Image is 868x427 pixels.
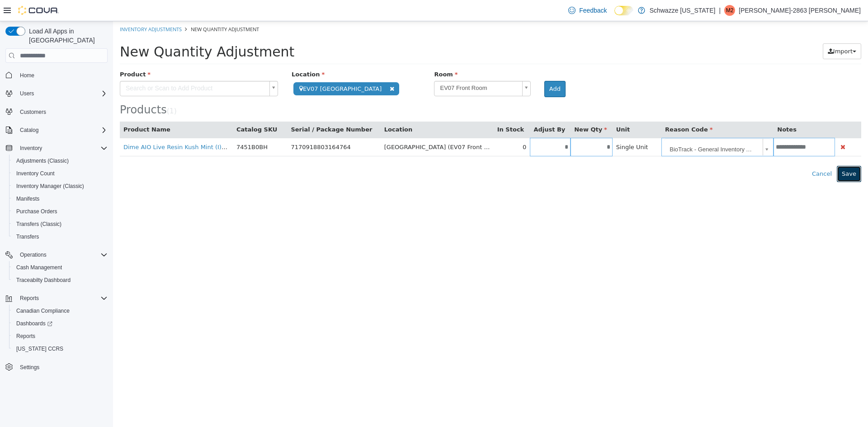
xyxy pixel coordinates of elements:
span: Reports [16,293,108,304]
span: Transfers [13,231,108,242]
button: Settings [2,361,111,374]
span: Home [20,72,34,79]
span: New Qty [461,105,494,112]
button: Adjust By [420,104,454,113]
span: Settings [16,361,108,373]
a: Transfers (Classic) [13,219,65,230]
span: New Quantity Adjustment [78,5,146,11]
a: Inventory Count [13,168,58,179]
span: Search or Scan to Add Product [7,60,153,75]
span: Catalog [16,125,108,136]
span: Inventory Count [13,168,108,179]
button: Location [271,104,301,113]
span: Cash Management [13,262,108,273]
a: Search or Scan to Add Product [7,60,165,75]
a: EV07 Front Room [321,60,417,75]
span: 1 [57,86,61,94]
button: Transfers [9,230,111,243]
span: Purchase Orders [13,206,108,217]
button: Product Name [10,104,59,113]
button: Catalog [16,125,42,136]
p: | [719,5,721,16]
a: Customers [16,107,50,117]
a: Feedback [565,1,610,19]
span: Traceabilty Dashboard [16,277,71,284]
span: Dashboards [16,320,52,327]
span: Inventory Count [16,170,55,177]
button: Inventory [2,142,111,155]
a: [US_STATE] CCRS [13,343,67,354]
button: Inventory Manager (Classic) [9,180,111,192]
a: BioTrack - General Inventory Audit [551,117,658,135]
span: Canadian Compliance [13,305,108,316]
a: Traceabilty Dashboard [13,275,74,286]
a: Purchase Orders [13,206,61,217]
button: Home [2,68,111,81]
a: Adjustments (Classic) [13,155,72,166]
button: [US_STATE] CCRS [9,343,111,355]
span: Dashboards [13,318,108,329]
span: Transfers [16,233,39,240]
span: Location [179,50,212,56]
a: Cash Management [13,262,66,273]
input: Dark Mode [614,6,633,15]
a: Home [16,70,38,81]
button: Traceabilty Dashboard [9,274,111,286]
span: Reason Code [552,105,599,112]
span: Inventory Manager (Classic) [16,183,84,190]
span: [GEOGRAPHIC_DATA] (EV07 Front Room) [271,122,390,129]
span: Customers [20,108,46,116]
a: Reports [13,331,39,342]
td: 7170918803164764 [174,117,267,135]
span: Transfers (Classic) [13,219,108,230]
p: [PERSON_NAME]-2863 [PERSON_NAME] [739,5,861,16]
button: Catalog [2,124,111,136]
button: Reports [2,292,111,305]
img: Cova [18,6,59,15]
span: Feedback [579,6,607,15]
span: Home [16,69,108,80]
button: Manifests [9,192,111,205]
span: Single Unit [503,122,535,129]
a: Canadian Compliance [13,305,73,316]
span: Purchase Orders [16,208,57,215]
a: Dime AIO Live Resin Kush Mint (I) 1g [10,122,118,129]
span: Transfers (Classic) [16,221,61,228]
span: New Quantity Adjustment [7,23,181,38]
span: Manifests [16,195,39,202]
span: Users [16,88,108,99]
span: Traceabilty Dashboard [13,275,108,286]
button: Reports [9,330,111,343]
button: Cash Management [9,261,111,274]
span: Inventory Manager (Classic) [13,181,108,192]
button: In Stock [384,104,413,113]
div: Matthew-2863 Turner [724,5,735,16]
span: Users [20,90,34,97]
a: Manifests [13,193,43,204]
span: Reports [13,331,108,342]
button: Reports [16,293,42,304]
span: EV07 Front Room [321,60,405,74]
button: Delete Product [726,121,734,131]
span: Catalog [20,127,38,134]
button: Cancel [694,145,724,161]
button: Add [431,60,453,76]
span: Reports [16,333,35,340]
span: Load All Apps in [GEOGRAPHIC_DATA] [25,27,108,45]
p: Schwazze [US_STATE] [650,5,716,16]
span: Washington CCRS [13,343,108,354]
button: Users [2,87,111,100]
span: Inventory [20,145,42,152]
span: Customers [16,106,108,117]
button: Inventory Count [9,167,111,180]
span: BioTrack - General Inventory Audit [551,117,646,136]
span: Cash Management [16,264,62,271]
span: Operations [20,251,47,258]
span: Canadian Compliance [16,307,70,314]
button: Canadian Compliance [9,305,111,317]
nav: Complex example [5,65,108,397]
button: Catalog SKU [123,104,166,113]
button: Import [710,22,748,38]
button: Customers [2,105,111,118]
